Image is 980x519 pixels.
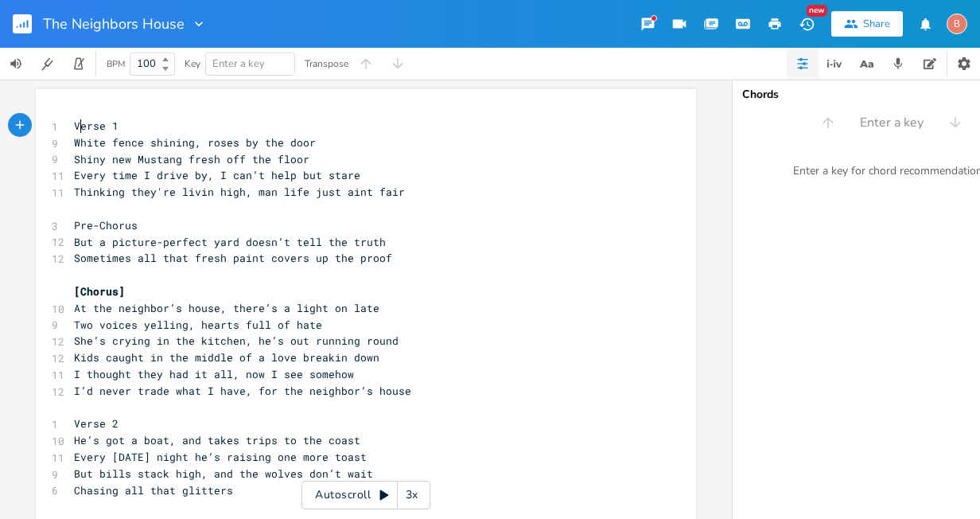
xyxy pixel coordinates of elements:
[74,483,233,498] span: Chasing all that glitters
[947,14,967,34] div: bjb3598
[74,185,405,199] span: Thinking they're livin high, man life just aint fair
[74,152,309,166] span: Shiny new Mustang fresh off the floor
[74,466,373,481] span: But bills stack high, and the wolves don’t wait
[74,350,379,365] span: Kids caught in the middle of a love breakin down
[74,318,322,332] span: Two voices yelling, hearts full of hate
[74,251,392,265] span: Sometimes all that fresh paint covers up the proof
[212,57,265,71] span: Enter a key
[74,218,138,232] span: Pre-Chorus
[43,17,185,31] span: The Neighbors House
[860,114,924,132] span: Enter a key
[74,284,125,299] span: [Chorus]
[807,5,827,17] div: New
[74,301,379,315] span: At the neighbor’s house, there’s a light on late
[74,168,360,182] span: Every time I drive by, I can’t help but stare
[831,11,903,37] button: Share
[74,119,119,133] span: Verse 1
[74,384,411,398] span: I’d never trade what I have, for the neighbor’s house
[74,450,367,464] span: Every [DATE] night he’s raising one more toast
[305,59,348,68] div: Transpose
[74,235,386,249] span: But a picture-perfect yard doesn’t tell the truth
[74,416,119,431] span: Verse 2
[185,59,200,68] div: Key
[74,135,316,150] span: White fence shining, roses by the door
[301,481,430,509] div: Autoscroll
[398,481,426,509] div: 3x
[74,433,360,447] span: He’s got a boat, and takes trips to the coast
[863,17,890,31] div: Share
[74,367,354,381] span: I thought they had it all, now I see somehow
[947,6,967,42] button: B
[107,60,125,68] div: BPM
[791,10,822,38] button: New
[74,334,399,348] span: She’s crying in the kitchen, he’s out running round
